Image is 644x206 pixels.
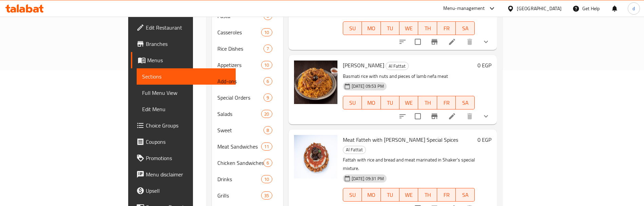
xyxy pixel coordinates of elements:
[418,21,437,35] button: TH
[131,150,236,166] a: Promotions
[399,188,418,202] button: WE
[261,61,272,69] div: items
[217,142,261,151] span: Meat Sandwiches
[394,108,411,124] button: sort-choices
[384,23,397,33] span: TU
[261,110,272,118] div: items
[146,187,230,195] span: Upsell
[142,105,230,113] span: Edit Menu
[477,61,491,70] h6: 0 EGP
[217,126,264,134] span: Sweet
[146,23,230,32] span: Edit Restaurant
[137,68,236,85] a: Sections
[264,127,272,134] span: 8
[440,190,453,200] span: FR
[217,191,261,200] div: Grills
[462,108,478,124] button: delete
[261,62,272,68] span: 10
[212,155,283,171] div: Chicken Sandwiches6
[349,175,387,182] span: [DATE] 09:31 PM
[362,21,380,35] button: MO
[217,61,261,69] span: Appetizers
[456,96,474,109] button: SA
[146,170,230,178] span: Menu disclaimer
[131,134,236,150] a: Coupons
[411,35,425,49] span: Select to update
[365,190,378,200] span: MO
[217,45,264,53] span: Rice Dishes
[264,78,272,85] span: 6
[131,36,236,52] a: Branches
[294,135,337,178] img: Meat Fatteh with Shaker's Special Spices
[343,96,362,109] button: SU
[212,24,283,40] div: Casseroles10
[264,77,272,85] div: items
[212,57,283,73] div: Appetizers10
[362,96,380,109] button: MO
[264,46,272,52] span: 7
[217,28,261,36] span: Casseroles
[261,29,272,36] span: 10
[212,89,283,106] div: Special Orders9
[264,126,272,134] div: items
[212,187,283,204] div: Grills35
[212,171,283,187] div: Drinks10
[421,98,434,108] span: TH
[399,96,418,109] button: WE
[517,5,562,12] div: [GEOGRAPHIC_DATA]
[381,188,399,202] button: TU
[381,96,399,109] button: TU
[482,112,490,120] svg: Show Choices
[421,23,434,33] span: TH
[261,176,272,183] span: 10
[146,40,230,48] span: Branches
[264,160,272,166] span: 6
[217,77,264,85] span: Add-ons
[343,60,384,70] span: [PERSON_NAME]
[217,110,261,118] div: Salads
[437,188,456,202] button: FR
[131,52,236,68] a: Menus
[394,34,411,50] button: sort-choices
[343,146,366,154] div: Al Fattat
[462,34,478,50] button: delete
[411,109,425,123] span: Select to update
[131,19,236,36] a: Edit Restaurant
[343,188,362,202] button: SU
[381,21,399,35] button: TU
[217,175,261,183] span: Drinks
[212,40,283,57] div: Rice Dishes7
[212,73,283,89] div: Add-ons6
[478,108,494,124] button: show more
[142,72,230,81] span: Sections
[261,28,272,36] div: items
[458,98,472,108] span: SA
[386,62,408,70] span: Al Fattat
[482,38,490,46] svg: Show Choices
[146,154,230,162] span: Promotions
[365,23,378,33] span: MO
[437,21,456,35] button: FR
[421,190,434,200] span: TH
[456,188,474,202] button: SA
[142,89,230,97] span: Full Menu View
[365,98,378,108] span: MO
[402,190,415,200] span: WE
[384,98,397,108] span: TU
[458,190,472,200] span: SA
[212,138,283,155] div: Meat Sandwiches11
[261,143,272,150] span: 11
[343,135,458,145] span: Meat Fatteh with [PERSON_NAME] Special Spices
[131,183,236,199] a: Upsell
[402,23,415,33] span: WE
[448,38,456,46] a: Edit menu item
[343,156,475,173] p: Fattah with rice and bread and meat marinated in Shaker's special mixture.
[261,192,272,199] span: 35
[261,111,272,117] span: 20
